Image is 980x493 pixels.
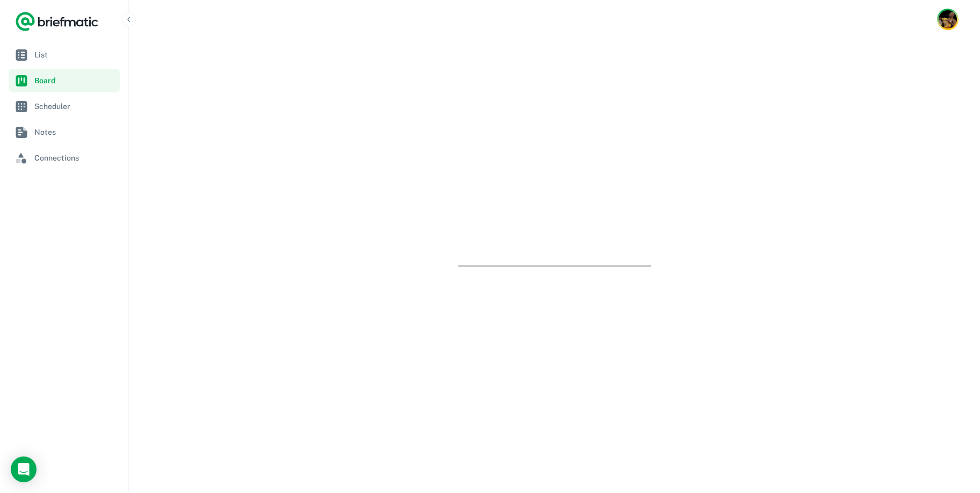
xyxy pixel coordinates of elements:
[9,69,120,92] a: Board
[11,456,37,482] div: Open Intercom Messenger
[937,9,959,30] button: Account button
[34,152,115,164] span: Connections
[34,75,115,86] span: Board
[9,120,120,144] a: Notes
[9,43,120,67] a: List
[15,11,99,32] a: Logo
[9,95,120,118] a: Scheduler
[9,146,120,170] a: Connections
[939,10,957,28] img: SAPTARSHI DAS
[34,100,115,112] span: Scheduler
[34,49,115,61] span: List
[34,126,115,138] span: Notes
